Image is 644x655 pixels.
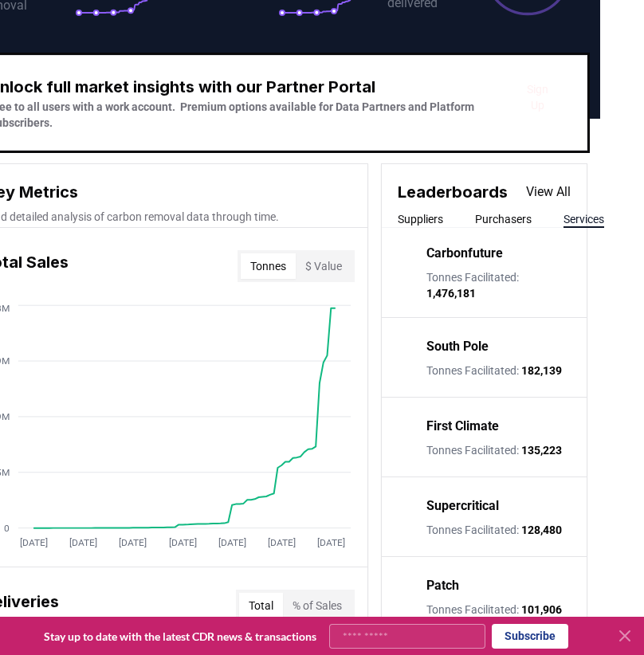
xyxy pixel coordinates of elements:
[426,287,476,300] span: 1,476,181
[283,593,351,618] button: % of Sales
[296,253,351,279] button: $ Value
[426,522,562,538] p: Tonnes Facilitated :
[402,508,410,527] p: 4
[402,263,410,282] p: 1
[20,537,48,548] tspan: [DATE]
[402,587,410,606] p: 5
[218,537,246,548] tspan: [DATE]
[398,211,443,227] button: Suppliers
[426,244,503,263] a: Carbonfuture
[426,269,571,301] p: Tonnes Facilitated :
[521,603,562,616] span: 101,906
[120,537,147,548] tspan: [DATE]
[521,364,562,377] span: 182,139
[402,428,410,447] p: 3
[563,211,604,227] button: Services
[241,253,296,279] button: Tonnes
[475,211,532,227] button: Purchasers
[426,417,499,436] a: First Climate
[426,576,459,595] a: Patch
[509,81,567,113] button: Sign Up
[521,81,555,113] a: Sign Up
[268,537,296,548] tspan: [DATE]
[426,496,499,516] a: Supercritical
[169,537,197,548] tspan: [DATE]
[398,180,508,204] h3: Leaderboards
[426,363,562,378] p: Tonnes Facilitated :
[426,442,562,458] p: Tonnes Facilitated :
[426,337,489,356] a: South Pole
[526,182,571,202] a: View All
[4,523,10,534] tspan: 0
[521,444,562,457] span: 135,223
[317,537,345,548] tspan: [DATE]
[70,537,98,548] tspan: [DATE]
[239,593,283,618] button: Total
[521,524,562,536] span: 128,480
[426,602,562,618] p: Tonnes Facilitated :
[402,348,410,367] p: 2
